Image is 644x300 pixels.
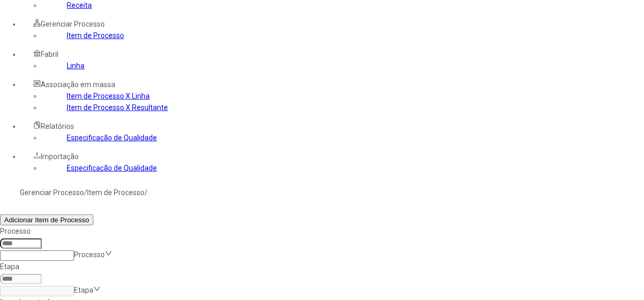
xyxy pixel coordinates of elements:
a: Gerenciar Processo [20,188,84,197]
span: Associação em massa [41,80,115,89]
a: Especificação de Qualidade [67,164,157,172]
nz-breadcrumb-separator: / [144,188,148,197]
a: Item de Processo [87,188,144,197]
nz-breadcrumb-separator: / [84,188,87,197]
a: Item de Processo [67,31,124,40]
nz-select-placeholder: Etapa [74,286,93,294]
span: Importação [41,152,79,161]
a: Especificação de Qualidade [67,134,157,142]
a: Item de Processo X Resultante [67,103,168,112]
a: Item de Processo X Linha [67,92,150,100]
span: Fabril [41,50,58,58]
a: Receita [67,1,92,9]
span: Gerenciar Processo [41,20,105,28]
nz-select-placeholder: Processo [74,250,105,259]
a: Linha [67,62,84,70]
span: Relatórios [41,122,74,130]
span: Adicionar Item de Processo [4,216,89,224]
